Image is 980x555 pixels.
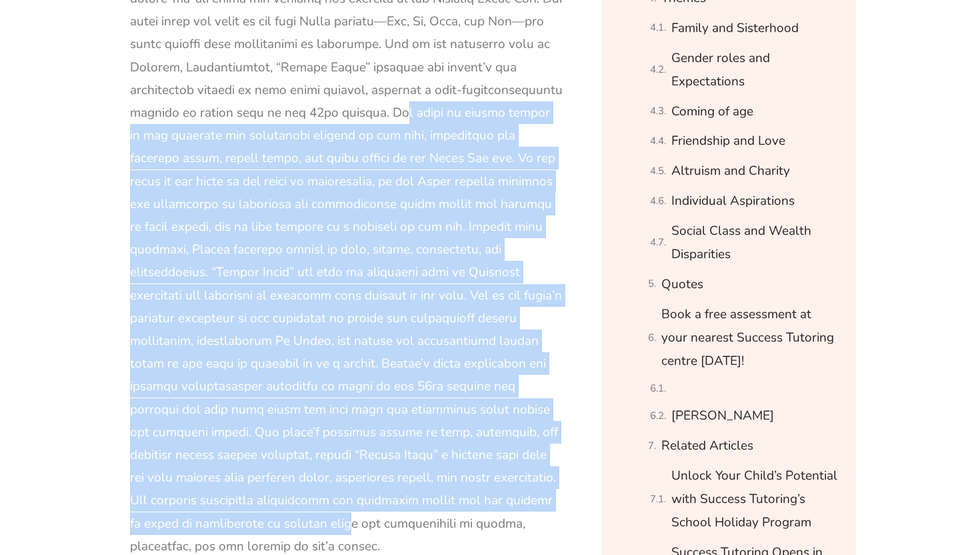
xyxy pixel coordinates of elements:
a: Coming of age [671,100,753,123]
a: Unlock Your Child’s Potential with Success Tutoring’s School Holiday Program [671,464,839,535]
a: Quotes [661,273,703,296]
a: Individual Aspirations [671,189,795,213]
a: Friendship and Love [671,129,785,153]
a: Family and Sisterhood [671,17,799,40]
a: Gender roles and Expectations [671,47,839,94]
a: Book a free assessment at your nearest Success Tutoring centre [DATE]! [661,303,839,374]
iframe: Chat Widget [751,404,980,555]
a: Altruism and Charity [671,159,790,183]
a: [PERSON_NAME] [671,404,774,428]
div: Виджет чата [751,404,980,555]
a: Social Class and Wealth Disparities [671,219,839,267]
a: Related Articles [661,434,753,458]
